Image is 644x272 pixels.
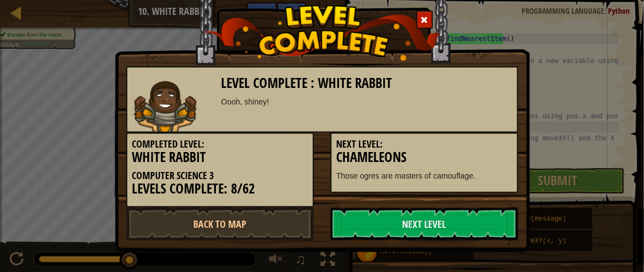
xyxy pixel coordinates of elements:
h3: Chameleons [337,150,512,165]
h5: Next Level: [337,139,512,150]
h3: Level Complete : White Rabbit [221,76,512,91]
a: Next Level [331,207,518,240]
img: level_complete.png [203,5,441,61]
h3: Levels Complete: 8/62 [132,181,308,196]
h5: Computer Science 3 [132,170,308,181]
img: raider.png [133,81,197,132]
p: Those ogres are masters of camouflage. [337,170,512,181]
h3: White Rabbit [132,150,308,165]
div: Oooh, shiney! [221,96,512,107]
a: Back to Map [126,207,314,240]
h5: Completed Level: [132,139,308,150]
